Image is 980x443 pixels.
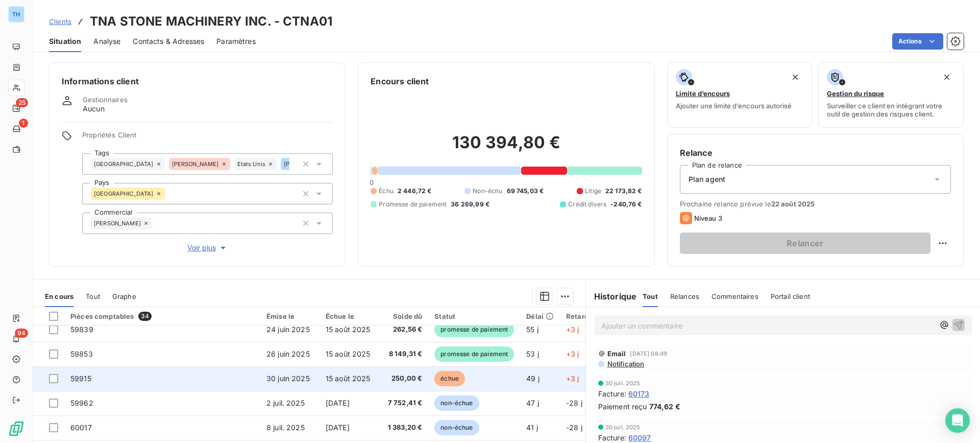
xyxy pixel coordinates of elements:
span: Etats Unis [237,161,266,167]
span: 22 août 2025 [771,200,815,208]
span: promesse de paiement [434,322,514,337]
input: Ajouter une valeur [165,189,173,198]
button: Relancer [680,232,930,254]
span: 262,56 € [383,324,423,335]
span: 15 août 2025 [326,349,371,358]
span: 25 [16,98,28,107]
span: Clients [49,17,71,26]
span: Non-échu [473,186,502,196]
span: 15 août 2025 [326,374,371,383]
span: Plan agent [689,174,726,184]
span: 41 j [526,423,538,432]
span: 26 juin 2025 [266,349,310,358]
span: +3 j [566,325,579,334]
input: Ajouter une valeur [289,159,298,169]
span: 15 août 2025 [326,325,371,334]
span: 60173 [628,388,650,399]
span: 8 juil. 2025 [266,423,305,432]
span: 0 [370,178,374,186]
span: 1 383,20 € [383,423,423,433]
div: Open Intercom Messenger [945,408,970,433]
span: promesse de paiement [434,346,514,362]
span: Graphe [112,292,136,300]
span: Gestionnaires [83,96,128,104]
span: 59915 [70,374,91,383]
span: Paiement reçu [598,401,647,412]
h6: Historique [586,290,637,302]
a: Clients [49,16,71,27]
span: non-échue [434,395,479,411]
span: +3 j [566,349,579,358]
h6: Relance [680,147,951,159]
span: Aucun [83,104,105,114]
h6: Encours client [371,75,429,87]
span: Analyse [93,36,120,46]
span: 59839 [70,325,93,334]
h2: 130 394,80 € [371,132,642,163]
span: non-échue [434,420,479,435]
span: 36 269,99 € [451,200,489,209]
span: Relances [670,292,699,300]
span: Paramètres [216,36,256,46]
span: [DATE] [326,399,350,407]
div: Solde dû [383,312,423,320]
div: Délai [526,312,554,320]
span: échue [434,371,465,386]
div: Échue le [326,312,371,320]
span: Facture : [598,432,626,443]
span: 1 [19,119,28,128]
span: En cours [45,292,73,300]
h6: Informations client [62,75,333,87]
div: TH [8,6,24,22]
span: Prochaine relance prévue le [680,200,951,208]
span: Gestion du risque [827,89,884,98]
span: 774,62 € [649,401,680,412]
span: Facture : [598,388,626,399]
span: [PERSON_NAME] [172,161,219,167]
span: Situation [49,36,81,46]
div: Statut [434,312,514,320]
span: Portail client [771,292,810,300]
span: -240,76 € [610,200,642,209]
span: -28 j [566,423,582,432]
span: Niveau 3 [694,214,722,222]
span: Email [607,349,626,358]
span: 69 745,03 € [507,186,544,196]
span: 2 juil. 2025 [266,399,305,407]
div: Pièces comptables [70,312,254,321]
a: 25 [8,100,24,116]
span: Tout [643,292,658,300]
span: 55 j [526,325,538,334]
div: Retard [566,312,599,320]
span: [PERSON_NAME] VDB [284,161,345,167]
span: 22 173,82 € [605,186,642,196]
span: 2 446,72 € [398,186,432,196]
span: Limite d’encours [676,89,730,98]
span: Promesse de paiement [379,200,447,209]
span: 7 752,41 € [383,398,423,408]
a: 1 [8,121,24,137]
input: Ajouter une valeur [152,219,160,228]
span: Échu [379,186,394,196]
span: 30 juil. 2025 [605,380,641,386]
span: Tout [86,292,100,300]
span: Litige [585,186,601,196]
span: Voir plus [187,243,228,253]
button: Voir plus [82,242,333,253]
span: [GEOGRAPHIC_DATA] [94,161,154,167]
span: 60017 [70,423,92,432]
span: Contacts & Adresses [133,36,204,46]
button: Gestion du risqueSurveiller ce client en intégrant votre outil de gestion des risques client. [818,62,964,128]
span: 59962 [70,399,93,407]
span: [DATE] [326,423,350,432]
span: 47 j [526,399,539,407]
span: 30 juil. 2025 [605,424,641,430]
span: 250,00 € [383,374,423,384]
span: 30 juin 2025 [266,374,310,383]
span: 60097 [628,432,651,443]
span: -28 j [566,399,582,407]
span: Notification [606,360,645,368]
span: [PERSON_NAME] [94,220,141,226]
span: 24 juin 2025 [266,325,310,334]
span: 34 [138,312,152,321]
